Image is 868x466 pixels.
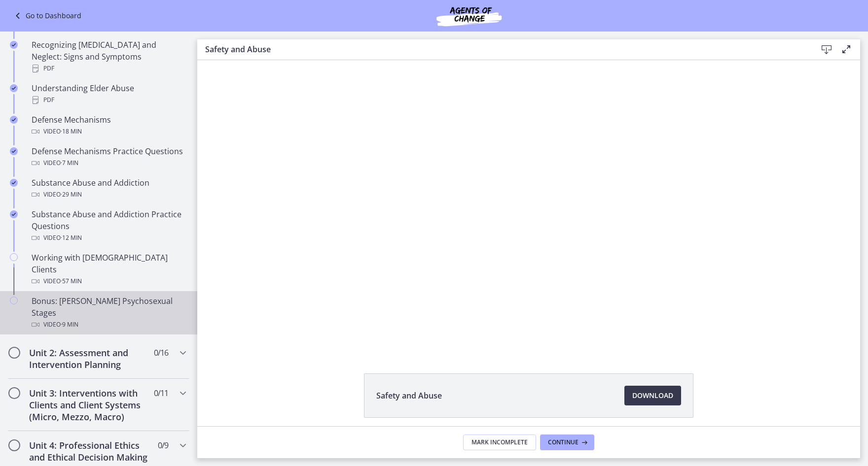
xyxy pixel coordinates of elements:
iframe: Video Lesson [197,60,860,351]
span: Mark Incomplete [471,438,528,446]
div: Video [32,232,185,244]
span: 0 / 9 [158,439,168,451]
span: · 9 min [61,319,78,331]
div: PDF [32,94,185,106]
button: Mark Incomplete [463,434,536,450]
h2: Unit 2: Assessment and Intervention Planning [29,347,149,370]
div: Video [32,189,185,200]
div: Defense Mechanisms Practice Questions [32,145,185,169]
i: Completed [10,210,18,218]
div: Recognizing [MEDICAL_DATA] and Neglect: Signs and Symptoms [32,39,185,74]
i: Completed [10,147,18,155]
a: Go to Dashboard [12,10,81,22]
a: Download [624,386,681,405]
span: · 12 min [61,232,82,244]
img: Agents of Change Social Work Test Prep [410,4,528,28]
i: Completed [10,179,18,187]
h3: Safety and Abuse [205,43,801,55]
div: PDF [32,63,185,74]
span: Download [632,390,673,401]
span: · 7 min [61,157,78,169]
div: Bonus: [PERSON_NAME] Psychosexual Stages [32,295,185,331]
i: Completed [10,84,18,92]
div: Defense Mechanisms [32,114,185,137]
button: Continue [540,434,594,450]
div: Video [32,275,185,287]
h2: Unit 4: Professional Ethics and Ethical Decision Making [29,439,149,463]
div: Video [32,319,185,331]
div: Video [32,157,185,169]
span: · 57 min [61,275,82,287]
div: Understanding Elder Abuse [32,82,185,106]
span: 0 / 11 [154,387,168,399]
i: Completed [10,41,18,49]
div: Substance Abuse and Addiction Practice Questions [32,208,185,244]
h2: Unit 3: Interventions with Clients and Client Systems (Micro, Mezzo, Macro) [29,387,149,423]
span: 0 / 16 [154,347,168,359]
span: Continue [548,438,579,446]
div: Substance Abuse and Addiction [32,177,185,200]
div: Video [32,126,185,137]
div: Working with [DEMOGRAPHIC_DATA] Clients [32,252,185,287]
span: · 29 min [61,189,82,200]
i: Completed [10,116,18,124]
span: Safety and Abuse [376,390,442,401]
span: · 18 min [61,126,82,137]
